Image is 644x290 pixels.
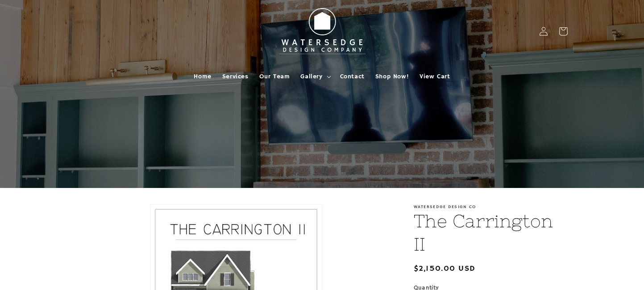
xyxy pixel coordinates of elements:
a: Our Team [254,67,295,86]
a: Home [188,67,216,86]
span: Home [194,72,211,81]
p: Watersedge Design Co [414,204,568,209]
a: Contact [335,67,370,86]
a: Shop Now! [370,67,414,86]
span: Services [222,72,249,81]
img: Watersedge Design Co [273,4,371,59]
span: Shop Now! [375,72,409,81]
span: View Cart [420,72,450,81]
summary: Gallery [295,67,334,86]
h1: The Carrington II [414,209,568,256]
span: $2,150.00 USD [414,263,476,275]
a: View Cart [414,67,455,86]
span: Contact [340,72,365,81]
span: Our Team [259,72,290,81]
span: Gallery [300,72,322,81]
a: Services [217,67,254,86]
